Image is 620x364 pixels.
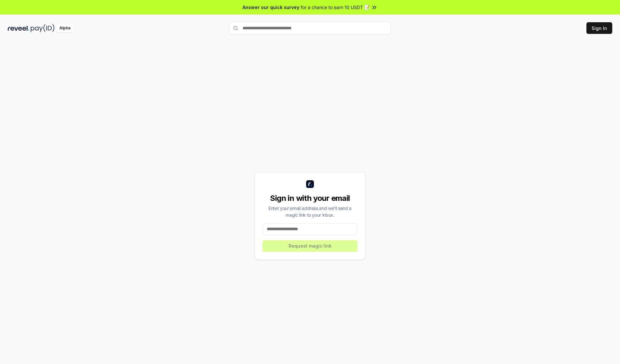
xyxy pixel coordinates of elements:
button: Sign In [586,22,612,34]
img: logo_small [306,180,314,188]
div: Alpha [56,24,74,32]
div: Enter your email address and we’ll send a magic link to your inbox. [263,205,357,218]
span: for a chance to earn 10 USDT 📝 [301,4,370,11]
img: pay_id [31,24,55,32]
div: Sign in with your email [263,193,357,203]
span: Answer our quick survey [243,4,299,11]
img: reveel_dark [8,24,29,32]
